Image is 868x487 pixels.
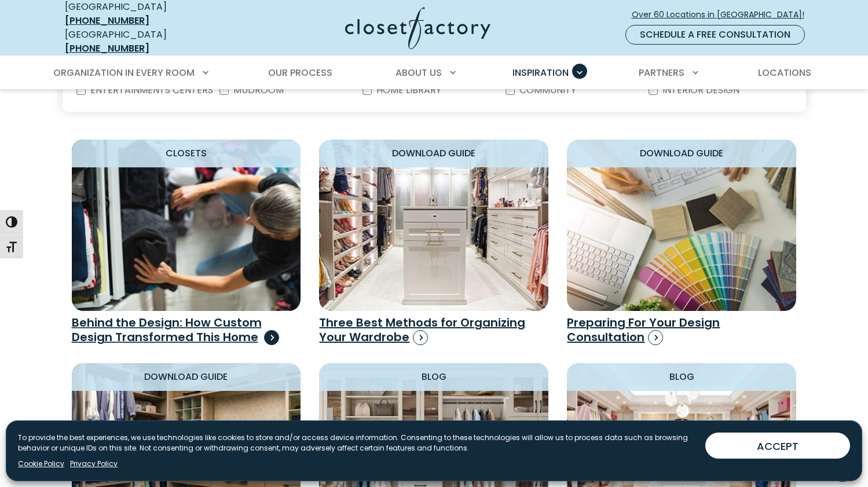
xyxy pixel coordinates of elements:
[65,42,149,55] a: [PHONE_NUMBER]
[658,86,742,95] label: Interior Design
[567,140,796,312] img: Designer with swatches and plans
[53,66,195,79] span: Organization in Every Room
[758,66,811,79] span: Locations
[72,140,301,345] a: Closets Closet Organization Behind the Design: How Custom Design Transformed This Home
[567,140,796,167] h4: download guide
[70,459,118,469] a: Privacy Policy
[319,140,548,345] a: download guide Three Best Methods for Organizing Your Wardrobe Three Best Methods for Organizing ...
[72,363,301,391] h4: download guide
[705,433,850,459] button: ACCEPT
[72,140,301,167] h4: Closets
[395,66,442,79] span: About Us
[86,86,215,95] label: Entertainments Centers
[319,140,548,167] h4: download guide
[512,66,569,79] span: Inspiration
[65,14,149,27] a: [PHONE_NUMBER]
[345,7,490,49] img: Closet Factory Logo
[45,57,823,89] nav: Primary Menu
[319,140,548,312] img: Three Best Methods for Organizing Your Wardrobe
[515,86,578,95] label: Community
[319,316,548,345] h3: Three Best Methods for Organizing Your Wardrobe
[18,433,696,453] p: To provide the best experiences, we use technologies like cookies to store and/or access device i...
[372,86,444,95] label: Home Library
[625,25,805,45] a: Schedule a Free Consultation
[65,28,233,56] div: [GEOGRAPHIC_DATA]
[229,86,286,95] label: Mudroom
[639,66,684,79] span: Partners
[631,5,814,25] a: Over 60 Locations in [GEOGRAPHIC_DATA]!
[18,459,64,469] a: Cookie Policy
[319,363,548,391] h4: Blog
[60,131,313,320] img: Closet Organization
[632,9,814,21] span: Over 60 Locations in [GEOGRAPHIC_DATA]!
[567,363,796,391] h4: Blog
[567,316,796,345] h3: Preparing For Your Design Consultation
[268,66,332,79] span: Our Process
[567,140,796,345] a: download guide Designer with swatches and plans Preparing For Your Design Consultation
[72,316,301,345] h3: Behind the Design: How Custom Design Transformed This Home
